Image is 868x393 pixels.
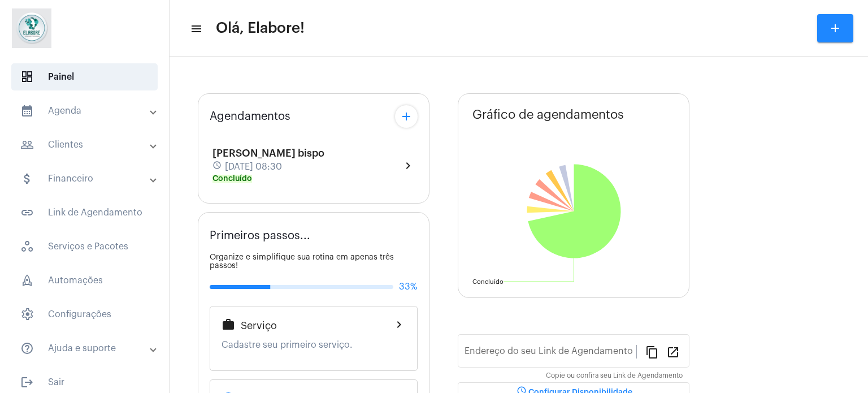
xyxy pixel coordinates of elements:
[7,335,169,362] mat-expansion-panel-header: sidenav iconAjuda e suporte
[399,282,418,292] span: 33%
[222,318,235,331] mat-icon: work
[400,110,413,123] mat-icon: add
[210,253,394,270] span: Organize e simplifique sua rotina em apenas três passos!
[20,308,34,321] span: sidenav icon
[392,318,406,331] mat-icon: chevron_right
[9,6,54,51] img: 4c6856f8-84c7-1050-da6c-cc5081a5dbaf.jpg
[212,175,252,183] mat-chip: Concluído
[20,104,151,118] mat-panel-title: Agenda
[472,108,624,122] span: Gráfico de agendamentos
[11,233,158,260] span: Serviços e Pacotes
[7,165,169,192] mat-expansion-panel-header: sidenav iconFinanceiro
[20,138,151,152] mat-panel-title: Clientes
[472,279,504,285] text: Concluído
[465,348,636,359] input: Link
[645,345,659,359] mat-icon: content_copy
[666,345,680,359] mat-icon: open_in_new
[20,342,151,355] mat-panel-title: Ajuda e suporte
[20,342,34,355] mat-icon: sidenav icon
[212,161,223,173] mat-icon: schedule
[20,274,34,287] span: sidenav icon
[210,230,310,242] span: Primeiros passos...
[20,70,34,84] span: sidenav icon
[11,63,158,90] span: Painel
[828,21,842,35] mat-icon: add
[401,159,415,172] mat-icon: chevron_right
[20,138,34,152] mat-icon: sidenav icon
[546,372,683,380] mat-hint: Copie ou confira seu Link de Agendamento
[11,267,158,294] span: Automações
[11,199,158,226] span: Link de Agendamento
[222,340,406,350] p: Cadastre seu primeiro serviço.
[20,172,151,185] mat-panel-title: Financeiro
[20,206,34,219] mat-icon: sidenav icon
[20,172,34,185] mat-icon: sidenav icon
[7,97,169,124] mat-expansion-panel-header: sidenav iconAgenda
[20,240,34,253] span: sidenav icon
[225,162,282,172] span: [DATE] 08:30
[190,22,201,36] mat-icon: sidenav icon
[212,148,324,158] span: [PERSON_NAME] bispo
[241,320,277,331] span: Serviço
[20,375,34,389] mat-icon: sidenav icon
[216,19,305,37] span: Olá, Elabore!
[210,110,290,123] span: Agendamentos
[11,301,158,328] span: Configurações
[7,131,169,158] mat-expansion-panel-header: sidenav iconClientes
[20,104,34,118] mat-icon: sidenav icon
